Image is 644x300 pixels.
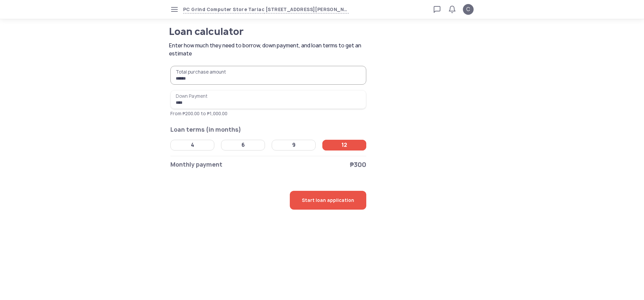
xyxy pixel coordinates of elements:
span: Start loan application [302,191,354,210]
span: C [466,5,470,13]
div: 12 [341,142,347,148]
p: From ₱200.00 to ₱1,000.00 [170,110,366,117]
button: Start loan application [290,191,366,210]
button: PC Grind Computer Store Tarlac[STREET_ADDRESS][PERSON_NAME], [GEOGRAPHIC_DATA], [GEOGRAPHIC_DATA] [183,6,349,13]
span: Enter how much they need to borrow, down payment, and loan terms to get an estimate [169,42,369,58]
div: 4 [191,142,194,148]
button: C [463,4,474,15]
div: 6 [241,142,245,148]
span: [STREET_ADDRESS][PERSON_NAME], [GEOGRAPHIC_DATA], [GEOGRAPHIC_DATA] [264,6,349,13]
span: Monthly payment [170,160,222,169]
h2: Loan terms (in months) [170,125,366,134]
input: Down PaymentFrom ₱200.00 to ₱1,000.00 [170,90,366,109]
span: ₱300 [350,160,366,169]
span: PC Grind Computer Store Tarlac [183,6,264,13]
input: Total purchase amount [170,66,366,85]
div: 9 [292,142,296,148]
h1: Loan calculator [169,27,342,36]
